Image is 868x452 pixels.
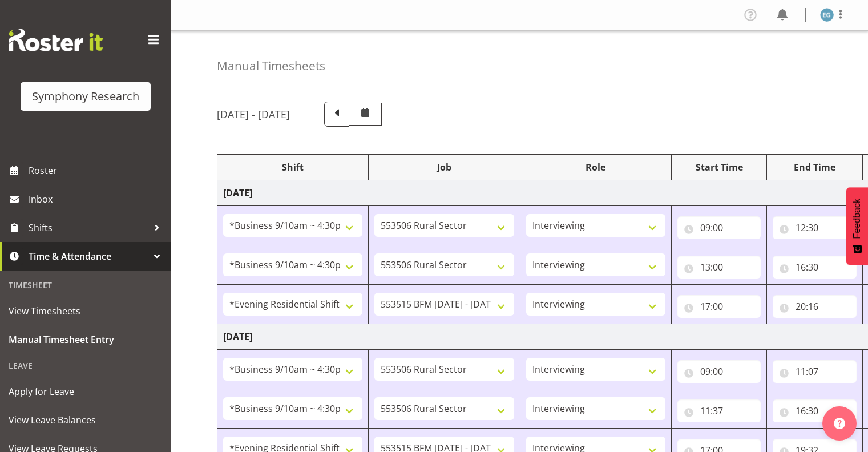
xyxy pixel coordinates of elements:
[374,160,514,174] div: Job
[773,256,857,279] input: Click to select...
[820,8,834,22] img: evelyn-gray1866.jpg
[9,302,163,320] span: View Timesheets
[217,59,325,72] h4: Manual Timesheets
[29,219,148,236] span: Shifts
[9,29,103,51] img: Rosterit website logo
[9,411,163,429] span: View Leave Balances
[3,273,168,297] div: Timesheet
[3,377,168,406] a: Apply for Leave
[29,248,148,265] span: Time & Attendance
[677,295,761,318] input: Click to select...
[773,360,857,383] input: Click to select...
[3,325,168,354] a: Manual Timesheet Entry
[852,199,862,239] span: Feedback
[526,160,665,174] div: Role
[29,162,165,179] span: Roster
[3,297,168,325] a: View Timesheets
[846,187,868,265] button: Feedback - Show survey
[677,216,761,239] input: Click to select...
[9,383,163,400] span: Apply for Leave
[677,360,761,383] input: Click to select...
[9,331,163,348] span: Manual Timesheet Entry
[32,88,139,105] div: Symphony Research
[773,160,857,174] div: End Time
[677,256,761,279] input: Click to select...
[677,160,761,174] div: Start Time
[773,216,857,239] input: Click to select...
[217,108,290,120] h5: [DATE] - [DATE]
[223,160,362,174] div: Shift
[3,354,168,377] div: Leave
[677,399,761,422] input: Click to select...
[773,399,857,422] input: Click to select...
[773,295,857,318] input: Click to select...
[29,191,165,208] span: Inbox
[3,406,168,434] a: View Leave Balances
[834,418,845,429] img: help-xxl-2.png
